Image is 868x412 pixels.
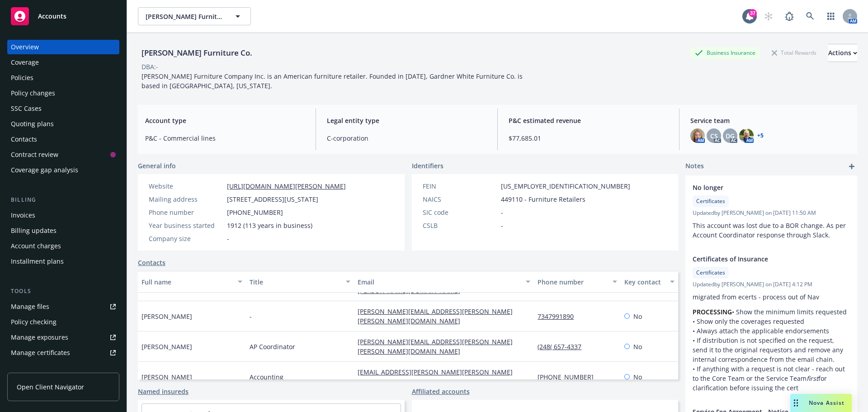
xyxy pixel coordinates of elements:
button: Nova Assist [790,394,852,412]
div: Contacts [11,132,37,147]
span: No [633,312,642,321]
a: Report a Bug [780,7,798,25]
a: SSC Cases [7,101,119,116]
a: Policy checking [7,315,119,329]
div: Website [149,181,223,191]
span: Nova Assist [809,399,844,407]
span: Legal entity type [327,116,486,125]
a: Accounts [7,4,119,29]
div: Phone number [538,277,607,287]
div: Key contact [624,277,665,287]
a: Manage files [7,299,119,314]
span: [PHONE_NUMBER] [227,208,283,217]
span: [PERSON_NAME] [142,342,192,351]
a: +5 [757,133,764,138]
a: 7347991890 [538,312,581,321]
div: Mailing address [149,194,223,204]
button: Email [354,271,534,293]
img: photo [690,128,705,143]
span: C-corporation [327,133,486,143]
span: 449110 - Furniture Retailers [501,194,585,204]
a: Manage certificates [7,346,119,360]
a: Quoting plans [7,117,119,131]
div: Billing updates [11,223,57,238]
button: Key contact [621,271,678,293]
div: Manage certificates [11,346,70,360]
div: Manage files [11,299,49,314]
a: Billing updates [7,223,119,238]
a: Switch app [822,7,840,25]
div: DBA: - [142,62,158,71]
a: [PERSON_NAME][EMAIL_ADDRESS][PERSON_NAME][PERSON_NAME][DOMAIN_NAME] [358,337,513,355]
a: Start snowing [759,7,778,25]
a: Contacts [138,258,165,267]
div: Full name [142,277,232,287]
div: Policies [11,71,33,85]
div: Drag to move [790,394,802,412]
p: • Show the minimum limits requested • Show only the coverages requested • Always attach the appli... [693,307,850,393]
span: [PERSON_NAME] [142,312,192,321]
a: Affiliated accounts [412,387,470,396]
p: migrated from ecerts - process out of Nav [693,292,850,302]
div: Certificates of InsuranceCertificatesUpdatedby [PERSON_NAME] on [DATE] 4:12 PMmigrated from ecert... [685,247,857,400]
span: $77,685.01 [509,133,668,143]
span: Accounts [38,13,66,20]
span: Notes [685,161,704,172]
a: Overview [7,40,119,54]
div: Coverage gap analysis [11,163,78,177]
span: General info [138,161,176,170]
button: Full name [138,271,246,293]
span: No longer [693,183,826,192]
span: - [501,221,503,230]
button: Actions [828,44,857,62]
div: Email [358,277,520,287]
span: - [250,312,252,321]
span: Identifiers [412,161,443,170]
span: Accounting [250,372,283,382]
span: 1912 (113 years in business) [227,221,312,230]
span: [PERSON_NAME] [142,372,192,382]
div: SSC Cases [11,101,42,116]
div: Installment plans [11,254,64,269]
div: Policy changes [11,86,55,100]
a: [URL][DOMAIN_NAME][PERSON_NAME] [227,182,346,190]
a: [PERSON_NAME][EMAIL_ADDRESS][PERSON_NAME][PERSON_NAME][DOMAIN_NAME] [358,307,513,325]
span: P&C estimated revenue [509,116,668,125]
span: - [227,234,229,243]
span: No [633,342,642,351]
div: CSLB [423,221,497,230]
img: photo [739,128,754,143]
div: SIC code [423,208,497,217]
span: Account type [145,116,305,125]
span: Open Client Navigator [17,382,84,392]
div: Total Rewards [767,47,821,58]
span: Service team [690,116,850,125]
div: Contract review [11,147,58,162]
em: first [807,374,818,383]
div: Invoices [11,208,35,223]
a: Coverage [7,55,119,70]
div: Manage claims [11,361,57,375]
span: - [501,208,503,217]
span: [STREET_ADDRESS][US_STATE] [227,194,318,204]
span: Updated by [PERSON_NAME] on [DATE] 11:50 AM [693,209,850,217]
div: 37 [749,9,757,17]
a: [PHONE_NUMBER] [538,373,601,381]
a: Policy changes [7,86,119,100]
span: AP Coordinator [250,342,295,351]
a: Invoices [7,208,119,223]
a: Search [801,7,819,25]
div: Tools [7,287,119,296]
button: [PERSON_NAME] Furniture Co. [138,7,251,25]
div: Year business started [149,221,223,230]
div: Phone number [149,208,223,217]
a: Contract review [7,147,119,162]
div: Manage exposures [11,330,68,345]
div: Policy checking [11,315,57,329]
span: No [633,372,642,382]
a: Installment plans [7,254,119,269]
button: Title [246,271,354,293]
span: This account was lost due to a BOR change. As per Account Coordinator response through Slack. [693,221,848,239]
span: Manage exposures [7,330,119,345]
